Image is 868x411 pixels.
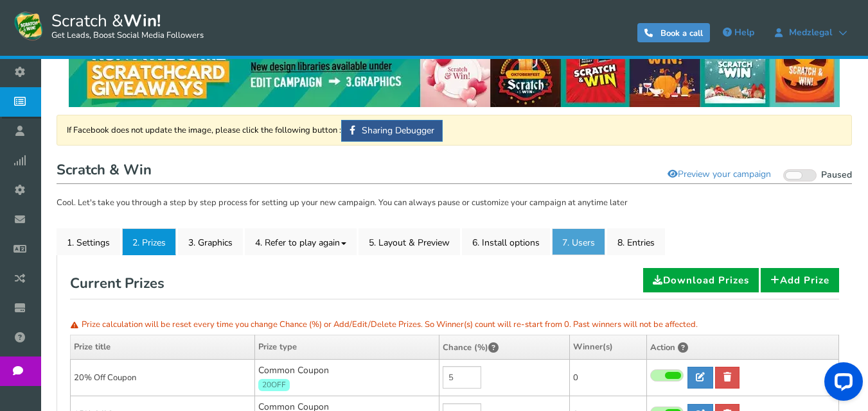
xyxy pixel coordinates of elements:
[122,228,176,255] a: 2. Prizes
[71,335,255,359] th: Prize title
[45,10,204,42] span: Scratch &
[643,268,759,292] a: Download Prizes
[69,38,840,107] img: festival-poster-2020.webp
[570,335,647,359] th: Winner(s)
[783,28,838,38] span: Medzlegal
[716,22,761,43] a: Help
[57,158,852,184] h1: Scratch & Win
[734,26,754,38] span: Help
[359,228,460,255] a: 5. Layout & Preview
[341,120,443,142] a: Sharing Debugger
[258,364,436,392] div: Common Coupon
[245,228,357,255] a: 4. Refer to play again
[57,115,852,146] div: If Facebook does not update the image, please click the following button :
[439,335,570,359] th: Chance (%)
[13,10,204,42] a: Scratch &Win! Get Leads, Boost Social Media Followers
[51,31,204,41] small: Get Leads, Boost Social Media Followers
[178,228,243,255] a: 3. Graphics
[70,268,164,299] h2: Current Prizes
[814,357,868,411] iframe: LiveChat chat widget
[607,228,665,255] a: 8. Entries
[821,169,852,181] span: Paused
[647,335,839,359] th: Action
[761,268,839,292] a: Add Prize
[13,10,45,42] img: Scratch and Win
[71,359,255,396] td: 20% Off Coupon
[570,359,647,396] td: 0
[123,10,161,32] strong: Win!
[660,28,703,39] span: Book a call
[258,379,290,391] span: 20OFF
[637,23,710,42] a: Book a call
[57,197,852,210] p: Cool. Let's take you through a step by step process for setting up your new campaign. You can alw...
[659,164,779,185] a: Preview your campaign
[57,228,120,255] a: 1. Settings
[462,228,550,255] a: 6. Install options
[552,228,605,255] a: 7. Users
[70,315,839,335] p: Prize calculation will be reset every time you change Chance (%) or Add/Edit/Delete Prizes. So Wi...
[255,335,439,359] th: Prize type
